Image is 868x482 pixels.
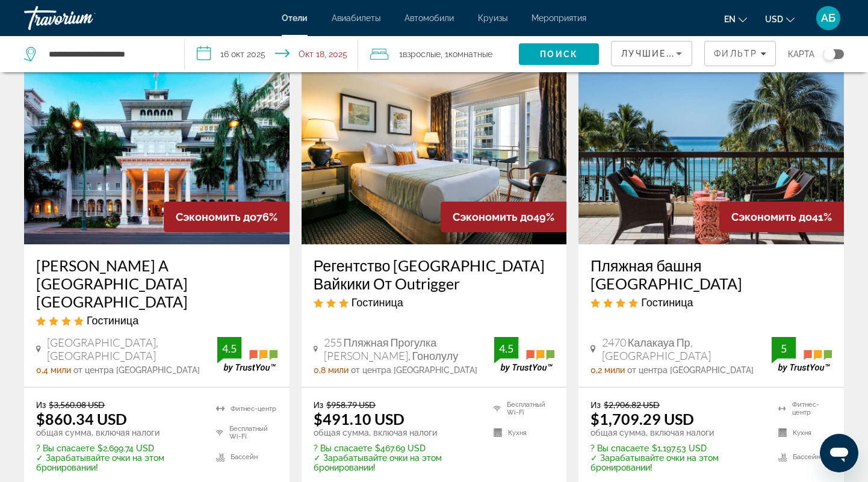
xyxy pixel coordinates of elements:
span: ? Вы спасаете [591,443,649,453]
span: en [724,14,736,24]
span: 0,4 мили [36,365,71,375]
span: 255 Пляжная прогулка [PERSON_NAME], Гонолулу [324,336,495,362]
del: $3,560.08 USD [49,400,105,410]
span: Гостиница [641,295,693,309]
li: Кухня [488,424,554,442]
img: Регентство На Beachwalk Вайкики От Outrigger [302,52,567,244]
p: $467.69 USD [314,443,479,453]
span: USD [765,14,783,24]
div: 4-звездочный отель [591,295,832,309]
a: Авиабилеты [332,13,380,23]
div: 4.5 [494,341,518,356]
span: Автомобили [405,13,454,23]
mat-select: Сортировать по [621,46,682,61]
p: общая сумма, включая налоги [591,428,763,437]
p: $1,197.53 USD [591,443,763,453]
span: ? Вы спасаете [314,443,372,453]
button: Пользовательское меню [813,5,844,31]
button: Поиск [519,43,600,65]
ins: $860.34 USD [36,410,127,428]
del: $958.79 USD [326,400,376,410]
p: $2,699.74 USD [36,443,201,453]
span: АБ [821,12,835,24]
img: TrustYou гостевой рейтинг значок [217,337,277,372]
li: Фитнес-центр [210,400,277,418]
p: общая сумма, включая налоги [314,428,479,437]
span: Карта [788,46,814,63]
span: 1 [399,46,441,63]
span: от центра [GEOGRAPHIC_DATA] [351,365,477,375]
img: TrustYou гостевой рейтинг значок [772,337,832,372]
span: Гостиница [87,314,138,327]
span: Сэкономить до [176,211,256,223]
span: Гостиница [352,295,403,309]
span: ? Вы спасаете [36,443,95,453]
span: , 1 [441,46,492,63]
img: Пляжная башня Aston Waikiki [578,52,844,244]
span: от центра [GEOGRAPHIC_DATA] [627,365,754,375]
div: 49% [441,202,566,232]
div: 4-звездочный отель [36,314,277,327]
ins: $491.10 USD [314,410,405,428]
a: Отели [282,13,308,23]
span: от центра [GEOGRAPHIC_DATA] [73,365,200,375]
a: Круизы [478,13,507,23]
span: Поиск [540,49,578,59]
span: Лучшие предложения [621,49,749,58]
li: Бесплатный Wi-Fi [210,424,277,442]
iframe: Кнопка запуска окна обмена сообщениями [820,434,858,472]
p: ✓ Зарабатывайте очки на этом бронировании! [591,453,763,472]
li: Бассейн [210,448,277,466]
button: Путешественники: 1 взрослый, 0 детей [358,36,519,72]
img: TrustYou гостевой рейтинг значок [494,337,554,372]
button: Изменить валюту [765,10,795,28]
span: Фильтр [714,49,757,58]
span: Сэкономить до [731,211,812,223]
p: общая сумма, включая налоги [36,428,201,437]
span: Взрослые [403,49,441,59]
li: Фитнес-центр [772,400,832,418]
span: Из [314,400,323,410]
li: Кухня [772,424,832,442]
del: $2,906.82 USD [604,400,660,410]
span: Из [591,400,600,410]
span: 0,8 мили [314,365,349,375]
button: Таггл карта [814,49,844,60]
button: Выберите дату регистрации и выезда [185,36,358,72]
a: Мероприятия [532,13,586,23]
span: Сэкономить до [453,211,533,223]
button: Изменить язык [724,10,747,28]
div: 41% [719,202,844,232]
a: Травориум [24,2,144,34]
li: Бассейн [772,448,832,466]
button: Фильтры [704,41,776,66]
img: Моана Surfrider A Westin Resort & Spa Waikiki Beach [24,52,290,244]
span: 0,2 мили [591,365,625,375]
span: [GEOGRAPHIC_DATA], [GEOGRAPHIC_DATA] [47,336,217,362]
p: ✓ Зарабатывайте очки на этом бронировании! [314,453,479,472]
input: Search hotel destination [48,45,166,63]
div: 3-звездочный отель [314,295,555,309]
div: 76% [164,202,290,232]
li: Бесплатный Wi-Fi [488,400,554,418]
p: ✓ Зарабатывайте очки на этом бронировании! [36,453,201,472]
div: 5 [772,341,796,356]
span: 2470 Калакауа пр, [GEOGRAPHIC_DATA] [602,336,772,362]
a: Пляжная башня [GEOGRAPHIC_DATA] [591,256,832,292]
span: Из [36,400,46,410]
a: [PERSON_NAME] A [GEOGRAPHIC_DATA] [GEOGRAPHIC_DATA] [36,256,277,311]
a: Регентство [GEOGRAPHIC_DATA] Вайкики От Outrigger [314,256,555,292]
span: комнатные [448,49,492,59]
div: 4.5 [217,341,241,356]
ins: $1,709.29 USD [591,410,694,428]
